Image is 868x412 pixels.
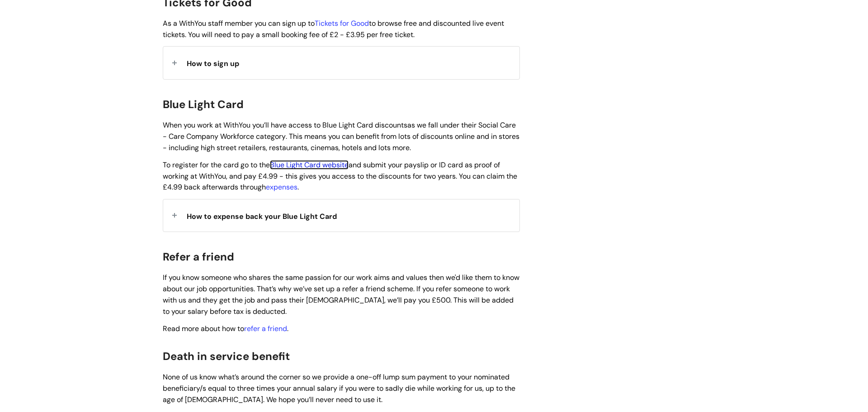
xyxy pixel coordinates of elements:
[266,182,297,192] a: expenses
[163,250,234,264] span: Refer a friend
[163,324,288,333] span: Read more about how to .
[163,19,504,39] span: As a WithYou staff member you can sign up to to browse free and discounted live event tickets. Yo...
[163,120,519,152] span: When you work at WithYou you’ll have access to Blue Light Card discounts . This means you can ben...
[315,19,369,28] a: Tickets for Good
[163,160,517,192] span: To register for the card go to the and submit your payslip or ID card as proof of working at With...
[163,120,516,141] span: as we fall under their Social Care - Care Company Workforce category
[270,160,349,170] a: Blue Light Card website
[163,273,519,316] span: If you know someone who shares the same passion for our work aims and values then we'd like them ...
[244,324,287,333] a: refer a friend
[187,59,239,68] span: How to sign up
[163,372,515,404] span: None of us know what’s around the corner so we provide a one-off lump sum payment to your nominat...
[163,349,290,363] span: Death in service benefit
[163,97,244,111] span: Blue Light Card
[187,212,337,221] span: How to expense back your Blue Light Card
